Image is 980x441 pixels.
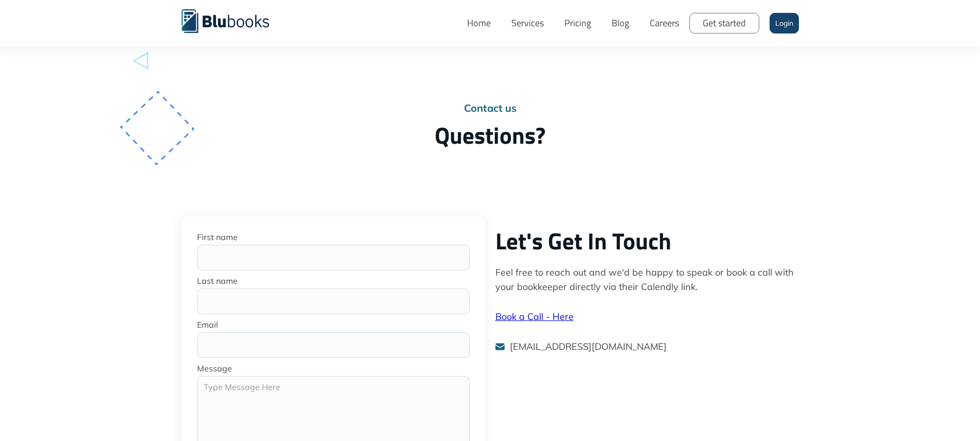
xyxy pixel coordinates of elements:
[601,8,639,39] a: Blog
[495,311,574,323] a: Book a Call - Here
[197,319,470,330] label: Email
[501,8,554,39] a: Services
[495,265,799,294] p: Feel free to reach out and we'd be happy to speak or book a call with your bookkeeper directly vi...
[495,227,799,255] h2: Let's Get In Touch
[510,340,667,354] p: [EMAIL_ADDRESS][DOMAIN_NAME]
[197,276,470,286] label: Last name
[457,8,501,39] a: Home
[770,13,799,33] a: Login
[639,8,689,39] a: Careers
[554,8,601,39] a: Pricing
[182,121,799,149] h2: Questions?
[182,103,799,113] div: Contact us
[689,13,759,33] a: Get started
[197,363,470,374] label: Message
[197,232,470,242] label: First name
